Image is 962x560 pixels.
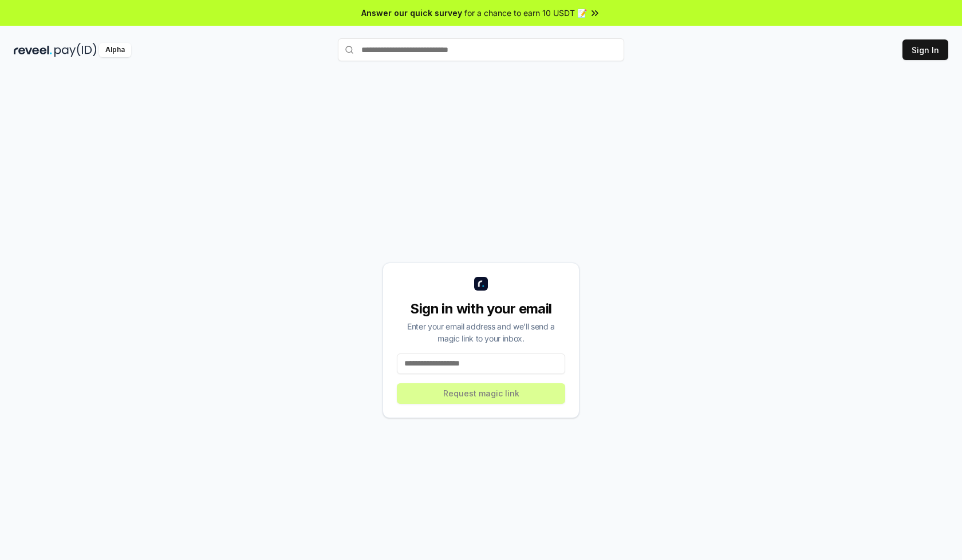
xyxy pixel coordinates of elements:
[397,320,565,344] div: Enter your email address and we’ll send a magic link to your inbox.
[361,7,462,19] span: Answer our quick survey
[902,39,948,60] button: Sign In
[14,43,52,57] img: reveel_dark
[54,43,97,57] img: pay_id
[99,43,131,57] div: Alpha
[397,300,565,318] div: Sign in with your email
[474,277,488,291] img: logo_small
[464,7,587,19] span: for a chance to earn 10 USDT 📝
